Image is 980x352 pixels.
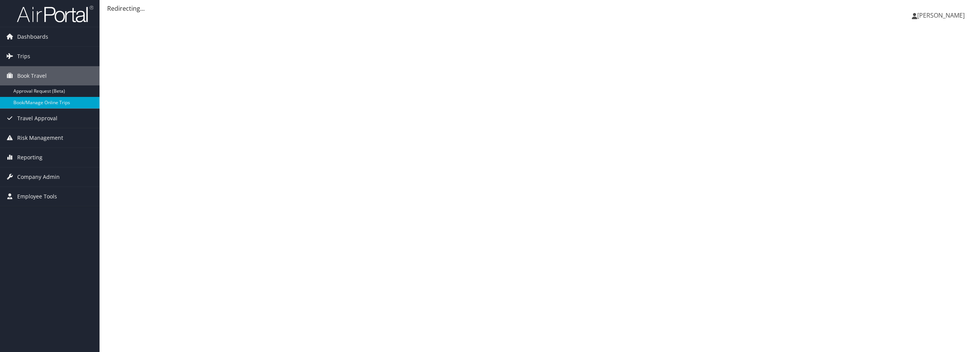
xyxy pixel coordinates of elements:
span: Dashboards [17,27,48,46]
span: Company Admin [17,167,60,187]
a: [PERSON_NAME] [912,4,972,27]
span: Trips [17,47,30,66]
span: [PERSON_NAME] [917,11,965,20]
span: Employee Tools [17,187,57,206]
span: Travel Approval [17,109,57,128]
img: airportal-logo.png [17,5,93,23]
div: Redirecting... [107,4,972,13]
span: Risk Management [17,128,63,147]
span: Reporting [17,148,42,167]
span: Book Travel [17,66,47,85]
